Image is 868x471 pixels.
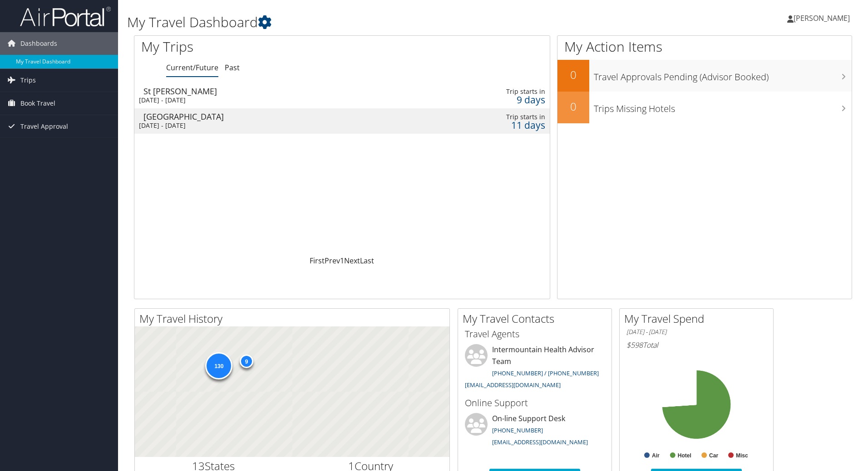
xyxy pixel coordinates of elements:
[452,121,545,129] div: 11 days
[20,6,111,27] img: airportal-logo.png
[460,413,609,450] li: On-line Support Desk
[465,381,561,389] a: [EMAIL_ADDRESS][DOMAIN_NAME]
[340,256,344,266] a: 1
[557,67,589,83] h2: 0
[360,256,374,266] a: Last
[143,112,400,121] div: [GEOGRAPHIC_DATA]
[452,96,545,104] div: 9 days
[465,397,605,409] h3: Online Support
[626,340,643,350] span: $598
[678,452,691,459] text: Hotel
[143,87,400,95] div: St [PERSON_NAME]
[344,256,360,266] a: Next
[557,92,852,123] a: 0Trips Missing Hotels
[626,328,766,336] h6: [DATE] - [DATE]
[594,98,852,115] h3: Trips Missing Hotels
[736,452,748,459] text: Misc
[240,354,253,368] div: 9
[20,69,36,92] span: Trips
[794,13,850,23] span: [PERSON_NAME]
[492,438,588,446] a: [EMAIL_ADDRESS][DOMAIN_NAME]
[127,13,615,32] h1: My Travel Dashboard
[141,37,370,56] h1: My Trips
[626,340,766,350] h6: Total
[310,256,325,266] a: First
[652,452,660,459] text: Air
[452,87,545,96] div: Trip starts in
[465,328,605,340] h3: Travel Agents
[787,5,859,32] a: [PERSON_NAME]
[139,96,395,104] div: [DATE] - [DATE]
[325,256,340,266] a: Prev
[557,60,852,92] a: 0Travel Approvals Pending (Advisor Booked)
[20,32,57,55] span: Dashboards
[460,344,609,393] li: Intermountain Health Advisor Team
[624,311,773,326] h2: My Travel Spend
[492,369,599,377] a: [PHONE_NUMBER] / [PHONE_NUMBER]
[594,66,852,83] h3: Travel Approvals Pending (Advisor Booked)
[225,63,240,73] a: Past
[492,426,543,434] a: [PHONE_NUMBER]
[20,92,55,115] span: Book Travel
[463,311,612,326] h2: My Travel Contacts
[166,63,218,73] a: Current/Future
[709,452,718,459] text: Car
[557,99,589,114] h2: 0
[557,37,852,56] h1: My Action Items
[205,352,232,379] div: 130
[139,121,395,130] div: [DATE] - [DATE]
[20,115,68,138] span: Travel Approval
[452,113,545,121] div: Trip starts in
[139,311,449,326] h2: My Travel History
